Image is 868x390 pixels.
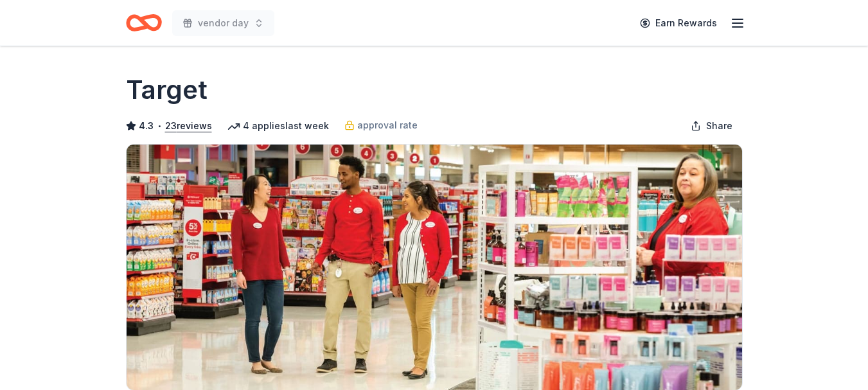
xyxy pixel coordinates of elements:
[680,113,743,139] button: Share
[227,118,329,134] div: 4 applies last week
[126,72,208,108] h1: Target
[127,145,742,390] img: Image for Target
[139,118,154,134] span: 4.3
[706,118,732,134] span: Share
[172,10,274,36] button: vendor day
[357,118,418,133] span: approval rate
[344,118,418,133] a: approval rate
[165,118,212,134] button: 23reviews
[126,8,162,38] a: Home
[157,121,161,131] span: •
[632,12,725,35] a: Earn Rewards
[198,15,249,31] span: vendor day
